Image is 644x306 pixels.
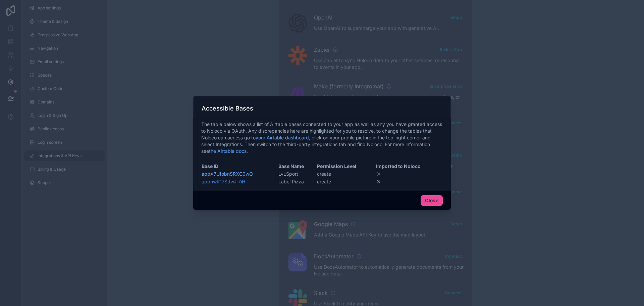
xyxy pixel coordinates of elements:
th: Permission Level [317,163,376,170]
button: Close [421,195,443,206]
th: Base ID [201,163,278,170]
td: Label Pizza [278,178,317,186]
a: appnwIf17SdwJr7iH [202,179,245,184]
th: Imported to Noloco [376,163,443,170]
h3: Accessible Bases [202,104,253,113]
a: appX7UfobnSRXC0wQ [202,171,253,177]
th: Base Name [278,163,317,170]
td: create [317,178,376,186]
a: your Airtable dashboard [256,135,309,140]
a: the Airtable docs [209,148,247,154]
span: The table below shows a list of Airtable bases connected to your app as well as any you have gran... [201,121,443,155]
td: create [317,170,376,178]
td: LvLSport [278,170,317,178]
